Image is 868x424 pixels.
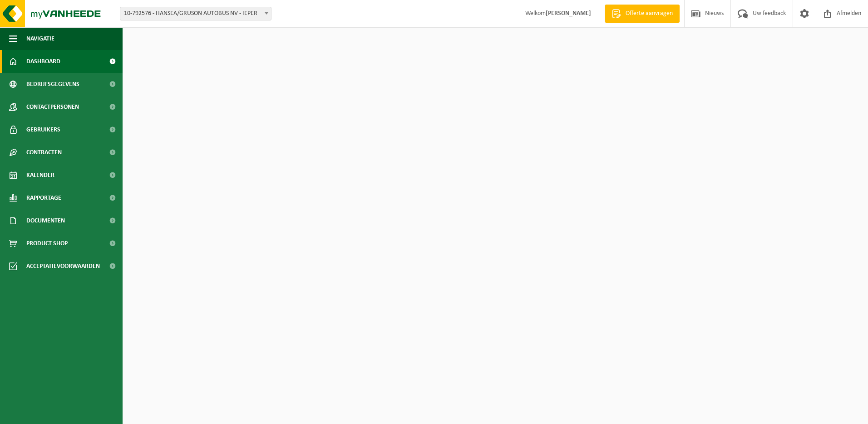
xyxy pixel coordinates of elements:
span: Dashboard [26,50,60,73]
span: Gebruikers [26,118,60,141]
span: Product Shop [26,232,68,255]
span: Offerte aanvragen [623,9,675,18]
span: Rapportage [26,187,61,209]
span: Documenten [26,209,65,232]
span: 10-792576 - HANSEA/GRUSON AUTOBUS NV - IEPER [120,7,271,20]
span: Bedrijfsgegevens [26,73,79,96]
a: Offerte aanvragen [605,5,680,23]
span: Kalender [26,164,54,187]
span: Navigatie [26,27,54,50]
span: Acceptatievoorwaarden [26,255,100,278]
span: Contactpersonen [26,96,79,118]
strong: [PERSON_NAME] [546,10,591,17]
span: 10-792576 - HANSEA/GRUSON AUTOBUS NV - IEPER [120,7,271,20]
span: Contracten [26,141,62,164]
